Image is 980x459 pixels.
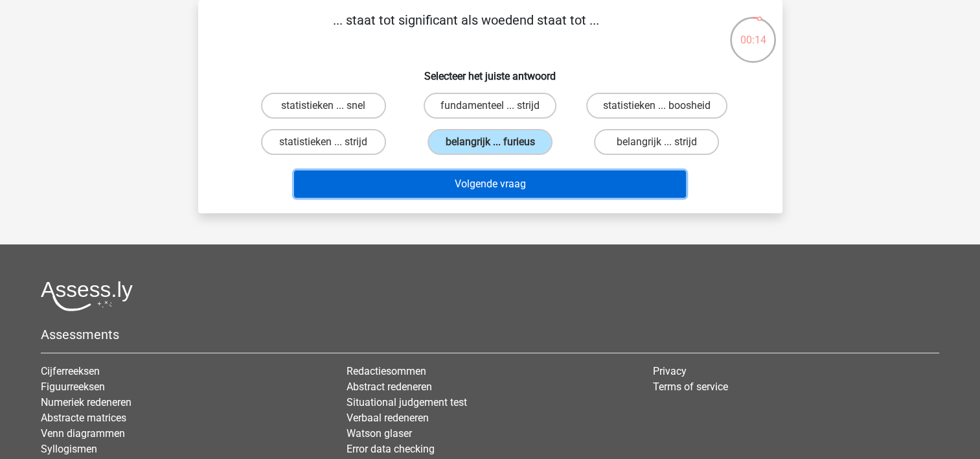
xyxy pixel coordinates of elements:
[41,281,133,311] img: Assessly logo
[347,365,426,377] a: Redactiesommen
[427,129,553,155] label: belangrijk ... furieus
[41,381,105,393] a: Figuurreeksen
[219,10,713,49] p: ... staat tot significant als woedend staat tot ...
[41,443,97,455] a: Syllogismen
[347,427,412,440] a: Watson glaser
[261,129,386,155] label: statistieken ... strijd
[424,93,556,119] label: fundamenteel ... strijd
[594,129,719,155] label: belangrijk ... strijd
[261,93,386,119] label: statistieken ... snel
[653,365,687,377] a: Privacy
[294,171,686,198] button: Volgende vraag
[219,60,762,82] h6: Selecteer het juiste antwoord
[347,443,435,455] a: Error data checking
[41,365,100,377] a: Cijferreeksen
[729,16,777,48] div: 00:14
[586,93,727,119] label: statistieken ... boosheid
[41,327,939,342] h5: Assessments
[347,396,467,408] a: Situational judgement test
[41,396,131,408] a: Numeriek redeneren
[653,381,728,393] a: Terms of service
[41,412,126,424] a: Abstracte matrices
[347,412,429,424] a: Verbaal redeneren
[41,427,125,440] a: Venn diagrammen
[347,381,432,393] a: Abstract redeneren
